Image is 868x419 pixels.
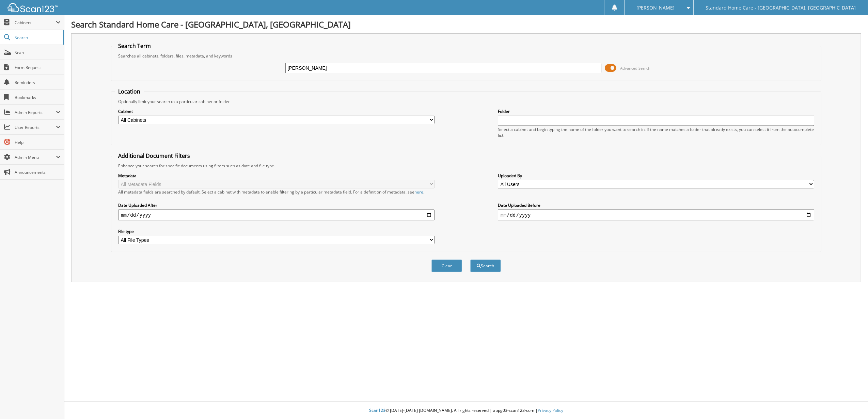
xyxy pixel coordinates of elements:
iframe: Chat Widget [834,386,868,419]
div: Select a cabinet and begin typing the name of the folder you want to search in. If the name match... [498,127,814,138]
span: Scan123 [369,407,385,413]
span: Admin Menu [15,154,56,160]
span: Form Request [15,65,61,70]
legend: Search Term [115,42,154,50]
button: Clear [431,259,462,272]
label: Date Uploaded Before [498,202,814,208]
span: Cabinets [15,20,56,26]
label: File type [118,229,435,234]
h1: Search Standard Home Care - [GEOGRAPHIC_DATA], [GEOGRAPHIC_DATA] [71,19,861,30]
div: © [DATE]-[DATE] [DOMAIN_NAME]. All rights reserved | appg03-scan123-com | [64,402,868,419]
input: end [498,209,814,220]
span: [PERSON_NAME] [637,6,675,10]
span: Admin Reports [15,110,56,115]
img: scan123-logo-white.svg [7,3,58,12]
label: Metadata [118,173,435,179]
span: Advanced Search [620,66,650,71]
span: Help [15,139,61,145]
span: Search [15,35,60,40]
button: Search [470,259,501,272]
legend: Location [115,88,144,95]
legend: Additional Document Filters [115,152,193,160]
span: User Reports [15,124,56,130]
label: Cabinet [118,108,435,114]
a: here [414,189,423,195]
a: Privacy Policy [538,407,563,413]
div: All metadata fields are searched by default. Select a cabinet with metadata to enable filtering b... [118,189,435,195]
span: Announcements [15,169,61,175]
label: Uploaded By [498,173,814,179]
span: Bookmarks [15,95,61,100]
input: start [118,209,435,220]
div: Enhance your search for specific documents using filters such as date and file type. [115,163,818,169]
span: Scan [15,50,61,55]
div: Optionally limit your search to a particular cabinet or folder [115,99,818,104]
div: Searches all cabinets, folders, files, metadata, and keywords [115,53,818,59]
span: Reminders [15,80,61,85]
span: Standard Home Care - [GEOGRAPHIC_DATA], [GEOGRAPHIC_DATA] [706,6,856,10]
label: Date Uploaded After [118,202,435,208]
label: Folder [498,108,814,114]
